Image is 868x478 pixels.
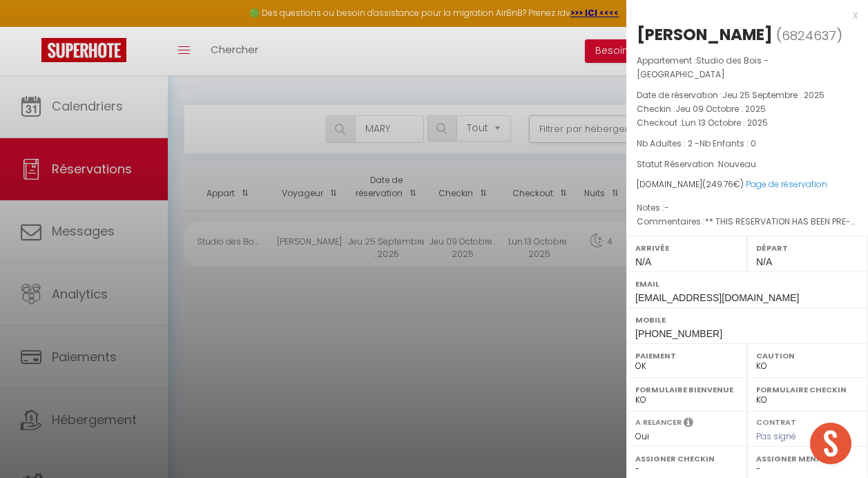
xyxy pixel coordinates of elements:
[756,417,796,426] label: Contrat
[637,178,858,191] div: [DOMAIN_NAME]
[682,117,768,128] span: Lun 13 Octobre . 2025
[637,23,773,46] div: [PERSON_NAME]
[675,103,766,115] span: Jeu 09 Octobre . 2025
[756,452,859,466] label: Assigner Menage
[776,26,842,45] span: ( )
[718,158,756,170] span: Nouveau
[746,178,827,190] a: Page de réservation
[637,137,756,149] span: Nb Adultes : 2 -
[635,328,722,339] span: [PHONE_NUMBER]
[756,383,859,396] label: Formulaire Checkin
[684,417,693,432] i: Sélectionner OUI si vous souhaiter envoyer les séquences de messages post-checkout
[706,178,733,190] span: 249.76
[637,102,858,116] p: Checkin :
[637,88,858,102] p: Date de réservation :
[637,55,769,80] span: Studio des Bois - [GEOGRAPHIC_DATA]
[635,277,859,291] label: Email
[782,27,836,44] span: 6824637
[637,116,858,130] p: Checkout :
[810,423,851,464] div: Ouvrir le chat
[635,256,651,267] span: N/A
[635,241,738,255] label: Arrivée
[635,417,682,428] label: A relancer
[664,202,669,213] span: -
[626,7,858,23] div: x
[637,54,858,82] p: Appartement :
[637,215,858,229] p: Commentaires :
[635,452,738,466] label: Assigner Checkin
[637,201,858,215] p: Notes :
[637,157,858,171] p: Statut Réservation :
[700,137,756,149] span: Nb Enfants : 0
[635,313,859,327] label: Mobile
[756,241,859,255] label: Départ
[635,349,738,363] label: Paiement
[635,383,738,396] label: Formulaire Bienvenue
[722,89,824,101] span: Jeu 25 Septembre . 2025
[756,349,859,363] label: Caution
[756,430,796,442] span: Pas signé
[702,178,744,190] span: ( €)
[756,256,772,267] span: N/A
[635,292,799,303] span: [EMAIL_ADDRESS][DOMAIN_NAME]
